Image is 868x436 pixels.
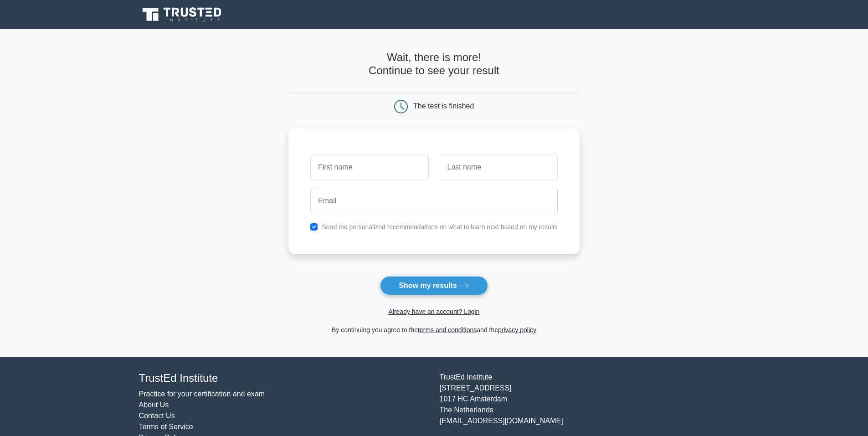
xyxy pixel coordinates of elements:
a: terms and conditions [418,326,477,333]
input: Last name [440,154,558,180]
a: privacy policy [498,326,536,333]
input: Email [310,188,558,214]
button: Show my results [380,276,488,295]
h4: TrustEd Institute [139,372,429,385]
a: Contact Us [139,412,175,420]
label: Send me personalized recommendations on what to learn next based on my results [322,223,558,231]
div: By continuing you agree to the and the [283,324,585,335]
a: Terms of Service [139,423,193,431]
h4: Wait, there is more! Continue to see your result [288,51,580,77]
input: First name [310,154,428,180]
a: About Us [139,401,169,409]
a: Practice for your certification and exam [139,390,265,398]
a: Already have an account? Login [388,308,479,315]
div: The test is finished [413,102,474,110]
